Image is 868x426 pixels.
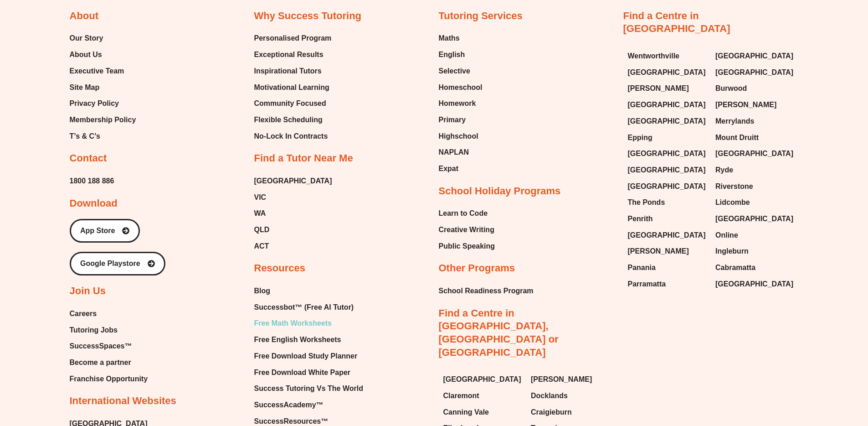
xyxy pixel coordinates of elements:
span: Franchise Opportunity [70,372,148,386]
span: Online [715,229,738,242]
a: [GEOGRAPHIC_DATA] [254,174,332,188]
a: ACT [254,239,332,253]
a: Epping [628,131,707,145]
span: No-Lock In Contracts [254,130,328,143]
a: Inspirational Tutors [254,64,332,78]
span: App Store [80,227,115,234]
a: Flexible Scheduling [254,113,332,127]
a: [GEOGRAPHIC_DATA] [715,147,794,161]
a: VIC [254,191,332,204]
a: Privacy Policy [70,97,136,110]
span: [GEOGRAPHIC_DATA] [628,180,706,193]
a: Motivational Learning [254,81,332,94]
a: Wentworthville [628,49,707,63]
a: SuccessSpaces™ [70,339,148,353]
a: WA [254,207,332,220]
a: Careers [70,307,148,321]
a: Blog [254,284,363,298]
span: Site Map [70,81,100,94]
a: [PERSON_NAME] [628,244,707,258]
a: Become a partner [70,356,148,369]
span: NAPLAN [439,145,469,159]
h2: Contact [70,152,107,165]
a: Homework [439,97,483,110]
a: [GEOGRAPHIC_DATA] [628,147,707,161]
a: Ingleburn [715,244,794,258]
a: Claremont [443,389,522,403]
span: Ingleburn [715,244,749,258]
a: No-Lock In Contracts [254,130,332,143]
h2: Download [70,197,118,210]
a: Mount Druitt [715,131,794,145]
a: Creative Writing [439,223,495,237]
a: About Us [70,48,136,62]
a: [GEOGRAPHIC_DATA] [628,66,707,79]
a: Free Download White Paper [254,366,363,379]
a: The Ponds [628,196,707,209]
a: Our Story [70,31,136,45]
span: Primary [439,113,466,127]
span: Claremont [443,389,479,403]
span: Free Math Worksheets [254,317,332,330]
span: 1800 188 886 [70,174,114,188]
a: [GEOGRAPHIC_DATA] [715,212,794,226]
a: [GEOGRAPHIC_DATA] [443,373,522,386]
a: Site Map [70,81,136,94]
a: Google Playstore [70,252,165,275]
span: Panania [628,261,656,275]
span: Inspirational Tutors [254,64,322,78]
a: Free English Worksheets [254,333,363,347]
span: Canning Vale [443,405,489,419]
span: School Readiness Program [439,284,534,298]
a: Personalised Program [254,31,332,45]
span: [GEOGRAPHIC_DATA] [628,163,706,177]
span: [GEOGRAPHIC_DATA] [443,373,521,386]
span: Become a partner [70,356,131,369]
iframe: Chat Widget [712,323,868,426]
span: [PERSON_NAME] [628,82,689,95]
a: Penrith [628,212,707,226]
a: NAPLAN [439,145,483,159]
span: Selective [439,64,470,78]
span: [GEOGRAPHIC_DATA] [628,229,706,242]
span: Google Playstore [80,260,140,267]
h2: International Websites [70,395,176,408]
a: Executive Team [70,64,136,78]
span: Merrylands [715,114,754,128]
span: ACT [254,239,269,253]
span: VIC [254,191,267,204]
a: [GEOGRAPHIC_DATA] [715,66,794,79]
a: Successbot™ (Free AI Tutor) [254,301,363,314]
span: [GEOGRAPHIC_DATA] [628,147,706,161]
span: QLD [254,223,270,237]
span: [GEOGRAPHIC_DATA] [628,66,706,79]
a: Highschool [439,130,483,143]
span: WA [254,207,266,220]
a: Docklands [531,389,610,403]
a: Homeschool [439,81,483,94]
a: Find a Centre in [GEOGRAPHIC_DATA], [GEOGRAPHIC_DATA] or [GEOGRAPHIC_DATA] [439,307,559,358]
span: Exceptional Results [254,48,324,62]
a: Free Download Study Planner [254,349,363,363]
span: T’s & C’s [70,130,100,143]
a: Free Math Worksheets [254,317,363,330]
h2: Tutoring Services [439,10,523,23]
a: Online [715,229,794,242]
a: Burwood [715,82,794,95]
span: Successbot™ (Free AI Tutor) [254,301,354,314]
span: Learn to Code [439,207,488,220]
a: Success Tutoring Vs The World [254,382,363,395]
a: Lidcombe [715,196,794,209]
h2: Why Success Tutoring [254,10,362,23]
a: [GEOGRAPHIC_DATA] [715,49,794,63]
span: Privacy Policy [70,97,119,110]
a: [GEOGRAPHIC_DATA] [628,180,707,193]
span: [PERSON_NAME] [715,98,776,112]
a: [GEOGRAPHIC_DATA] [628,98,707,112]
a: Parramatta [628,277,707,291]
a: Learn to Code [439,207,495,220]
